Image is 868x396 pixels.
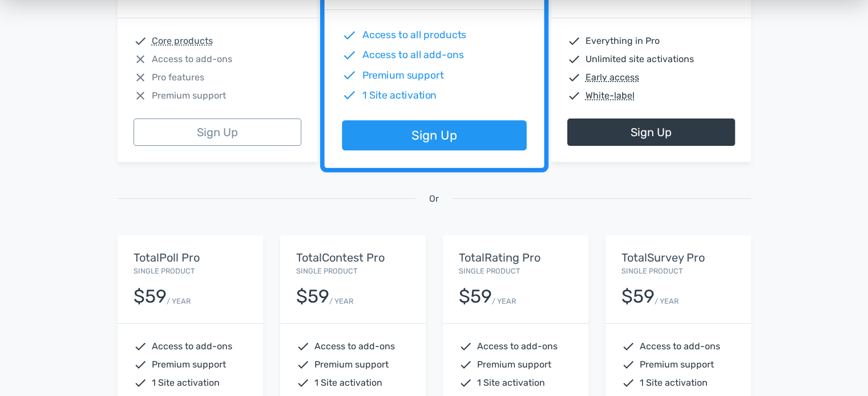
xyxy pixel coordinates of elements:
div: $59 [134,287,167,307]
span: 1 Site activation [477,376,545,390]
span: Access to add-ons [477,340,558,353]
span: check [134,34,147,48]
span: Access to all add-ons [362,48,463,63]
span: check [342,48,357,63]
span: check [296,376,310,390]
h5: TotalPoll Pro [134,251,247,264]
a: Sign Up [134,119,301,146]
small: Single Product [459,267,520,275]
span: check [621,358,635,371]
span: check [342,28,357,43]
span: Unlimited site activations [586,52,694,66]
small: / YEAR [167,296,191,307]
span: Or [429,192,439,206]
h5: TotalSurvey Pro [621,251,735,264]
span: check [567,71,581,84]
h5: TotalRating Pro [459,251,572,264]
span: Access to add-ons [152,52,232,66]
span: Premium support [152,89,226,103]
span: check [621,376,635,390]
span: close [134,71,147,84]
abbr: White-label [586,89,635,103]
span: check [342,88,357,103]
abbr: Core products [152,34,213,48]
span: Access to add-ons [640,340,720,353]
span: check [296,340,310,353]
h5: TotalContest Pro [296,251,410,264]
span: close [134,52,147,66]
span: 1 Site activation [362,88,437,103]
span: Access to add-ons [152,340,232,353]
span: check [296,358,310,371]
small: Single Product [621,267,683,275]
span: check [342,68,357,83]
span: check [134,376,147,390]
span: Premium support [640,358,714,371]
a: Sign Up [342,121,526,151]
span: check [567,34,581,48]
span: Premium support [362,68,443,83]
small: / YEAR [329,296,353,307]
span: check [459,376,473,390]
span: check [567,89,581,103]
div: $59 [459,287,492,307]
span: Everything in Pro [586,34,660,48]
span: check [459,340,473,353]
small: Single Product [134,267,195,275]
span: 1 Site activation [152,376,220,390]
span: check [459,358,473,371]
span: Access to all products [362,28,466,43]
span: Premium support [477,358,551,371]
div: $59 [621,287,655,307]
span: check [134,340,147,353]
span: Access to add-ons [314,340,395,353]
span: Pro features [152,71,204,84]
span: check [567,52,581,66]
small: / YEAR [492,296,516,307]
span: 1 Site activation [640,376,708,390]
span: check [621,340,635,353]
div: $59 [296,287,329,307]
abbr: Early access [586,71,639,84]
span: check [134,358,147,371]
span: 1 Site activation [314,376,382,390]
small: / YEAR [655,296,679,307]
span: close [134,89,147,103]
span: Premium support [152,358,226,371]
small: Single Product [296,267,357,275]
a: Sign Up [567,119,735,146]
span: Premium support [314,358,389,371]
